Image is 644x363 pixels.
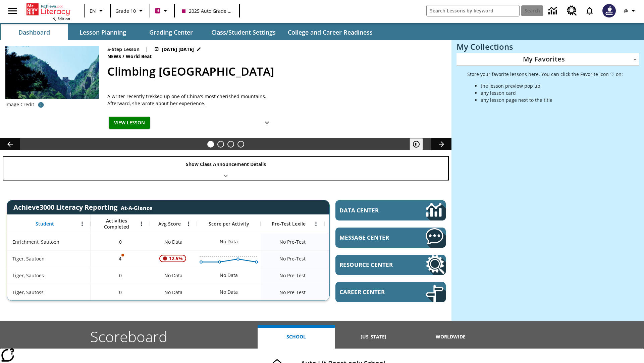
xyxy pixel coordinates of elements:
div: No Data, Tiger, Sautoes [324,267,388,284]
div: No Data, Tiger, Sautoes [216,269,241,282]
button: Grade: Grade 10, Select a grade [113,5,148,17]
a: Notifications [581,2,598,19]
button: Slide 1 Climbing Mount Tai [207,141,214,148]
p: Show Class Announcement Details [186,161,266,168]
button: Open Menu [137,219,147,229]
div: No Data, Tiger, Sautoss [324,284,388,300]
span: No Data [161,235,186,249]
span: Enrichment, Sautoen [12,238,59,245]
div: No Data, Tiger, Sautoss [150,284,197,300]
span: No Pre-Test, Enrichment, Sautoen [279,238,306,245]
div: No Data, Tiger, Sautoen [324,250,388,267]
span: No Data [161,285,186,299]
div: A writer recently trekked up one of China's most cherished mountains. Afterward, she wrote about ... [107,93,275,107]
div: My Favorites [457,53,639,66]
h3: My Collections [457,42,639,51]
button: Show Details [260,117,274,129]
div: No Data, Enrichment, Sautoen [216,235,241,248]
span: | [145,46,148,53]
li: the lesson preview pop up [481,82,623,89]
div: No Data, Tiger, Sautoes [150,267,197,284]
h2: Climbing Mount Tai [107,63,443,80]
div: Home [26,2,70,21]
a: Resource Center, Will open in new tab [335,255,446,275]
span: Grade 10 [115,7,136,14]
button: Slide 3 Pre-release lesson [227,141,234,148]
span: No Pre-Test, Tiger, Sautoes [279,272,306,279]
span: Message Center [339,234,406,241]
input: search field [427,5,519,16]
button: Language: EN, Select a language [87,5,108,17]
div: 4, One or more Activity scores may be invalid., Tiger, Sautoen [91,250,150,267]
button: Worldwide [412,325,489,349]
span: World Beat [126,53,153,60]
img: Avatar [602,4,616,17]
span: Tiger, Sautoen [12,255,45,262]
span: 12.5% [166,252,185,265]
a: Data Center [544,2,563,20]
span: @ [624,7,628,14]
button: Credit for photo and all related images: Public Domain/Charlie Fong [34,99,48,111]
span: Data Center [339,206,403,214]
div: Show Class Announcement Details [3,157,448,180]
div: No Data, Tiger, Sautoss [216,285,241,299]
span: [DATE] [DATE] [162,46,194,53]
span: 0 [119,272,122,279]
span: B [156,6,159,15]
button: Lesson carousel, Next [431,138,451,150]
div: , 12.5%, Attention! This student's Average First Try Score of 12.5% is below 65%, Tiger, Sautoen [150,250,197,267]
button: [US_STATE] [335,325,412,349]
button: Profile/Settings [620,5,641,17]
div: No Data, Enrichment, Sautoen [150,233,197,250]
button: Open Menu [183,219,194,229]
div: 0, Tiger, Sautoes [91,267,150,284]
span: No Pre-Test, Tiger, Sautoen [279,255,306,262]
p: 5-Step Lesson [107,46,140,53]
button: Slide 4 Career Lesson [237,141,244,148]
a: Career Center [335,282,446,302]
p: Store your favorite lessons here. You can click the Favorite icon ♡ on: [467,71,623,78]
img: 6000 stone steps to climb Mount Tai in Chinese countryside [5,46,99,99]
span: No Data [161,269,186,282]
button: Open side menu [3,1,22,21]
span: No Pre-Test, Tiger, Sautoss [279,289,306,296]
span: Activities Completed [94,218,139,230]
button: Dashboard [1,24,68,40]
button: School [258,325,335,349]
li: any lesson card [481,89,623,96]
span: Tiger, Sautoss [12,289,44,296]
div: Pause [410,138,430,150]
a: Resource Center, Will open in new tab [563,2,581,20]
p: Image Credit [5,101,34,108]
span: Resource Center [339,261,406,269]
span: NJ Edition [52,16,70,21]
button: View Lesson [109,117,150,129]
span: 0 [119,289,122,296]
span: EN [90,7,96,14]
a: Home [26,3,70,16]
span: Score per Activity [209,221,249,227]
span: Achieve3000 Literacy Reporting [13,203,152,212]
span: / [122,53,124,59]
button: Open Menu [77,219,87,229]
span: 2025 Auto Grade 10 [182,7,232,14]
div: At-A-Glance [121,203,152,212]
a: Data Center [335,200,446,220]
div: 0, Tiger, Sautoss [91,284,150,300]
button: Pause [410,138,423,150]
div: No Data, Enrichment, Sautoen [324,233,388,250]
button: Grading Center [138,24,205,40]
span: Student [36,221,54,227]
div: 0, Enrichment, Sautoen [91,233,150,250]
a: Message Center [335,228,446,248]
button: Open Menu [311,219,321,229]
button: Class/Student Settings [206,24,281,40]
button: Slide 2 Defining Our Government's Purpose [217,141,224,148]
button: Boost Class color is violet red. Change class color [152,5,172,17]
span: Pre-Test Lexile [272,221,306,227]
span: Tiger, Sautoes [12,272,44,279]
span: Career Center [339,288,406,296]
button: College and Career Readiness [282,24,378,40]
button: Lesson Planning [69,24,136,40]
